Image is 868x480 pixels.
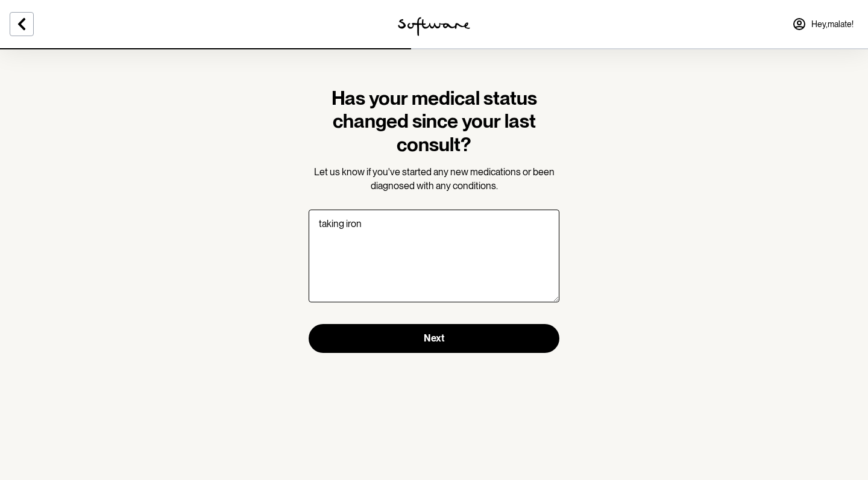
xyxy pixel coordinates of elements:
a: Hey,malate! [785,10,861,39]
span: Hey, malate ! [811,19,854,30]
img: software logo [398,17,470,36]
button: Next [309,324,559,353]
h1: Has your medical status changed since your last consult? [309,87,559,156]
span: Let us know if you've started any new medications or been diagnosed with any conditions. [314,166,555,191]
span: Next [424,332,444,344]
